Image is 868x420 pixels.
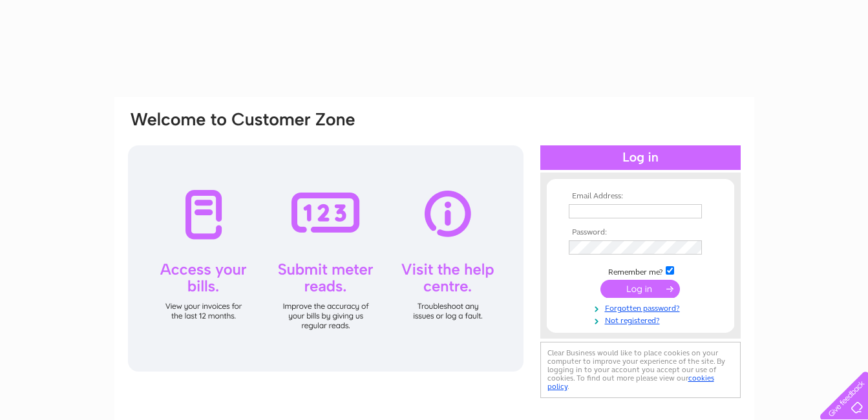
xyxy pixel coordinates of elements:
[540,342,741,398] div: Clear Business would like to place cookies on your computer to improve your experience of the sit...
[566,264,715,277] td: Remember me?
[566,192,715,201] th: Email Address:
[566,228,715,237] th: Password:
[600,280,680,298] input: Submit
[569,301,715,313] a: Forgotten password?
[569,313,715,326] a: Not registered?
[547,373,714,391] a: cookies policy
